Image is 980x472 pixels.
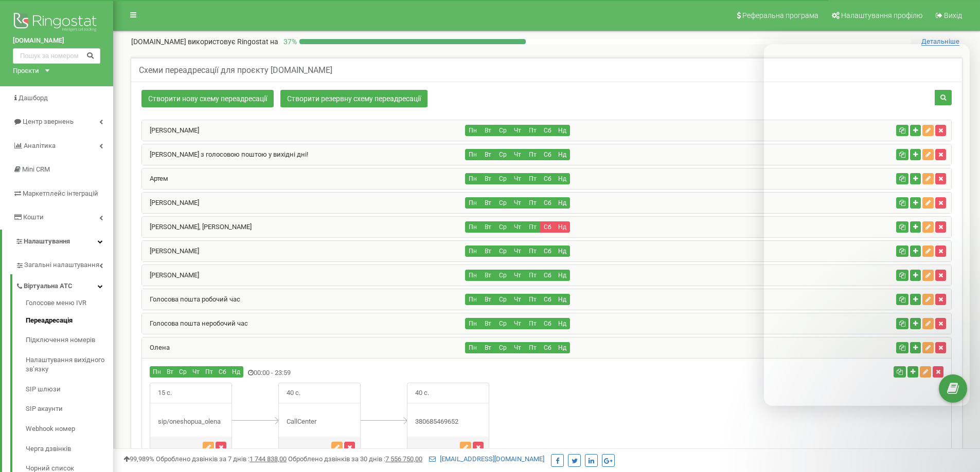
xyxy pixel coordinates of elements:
[23,213,44,221] span: Кошти
[525,294,540,305] button: Пт
[142,150,308,158] a: [PERSON_NAME] з голосовою поштою у вихідні дні!
[131,36,278,47] p: [DOMAIN_NAME]
[279,417,360,427] div: CallCenter
[123,455,154,463] span: 99,989%
[540,246,555,257] button: Сб
[202,366,216,377] button: Пт
[510,173,525,184] button: Чт
[525,125,540,136] button: Пт
[555,125,570,136] button: Нд
[13,66,39,76] div: Проєкти
[429,455,544,463] a: [EMAIL_ADDRESS][DOMAIN_NAME]
[26,439,113,459] a: Черга дзвінків
[279,383,308,403] span: 40 с.
[465,294,480,305] button: Пн
[26,419,113,439] a: Webhook номер
[141,90,274,107] a: Створити нову схему переадресації
[26,350,113,380] a: Налаштування вихідного зв’язку
[480,246,495,257] button: Вт
[555,318,570,329] button: Нд
[465,197,480,209] button: Пн
[407,383,437,403] span: 40 с.
[525,149,540,160] button: Пт
[13,48,100,64] input: Пошук за номером
[945,414,970,439] iframe: Intercom live chat
[142,319,248,327] a: Голосова пошта неробочий час
[495,294,510,305] button: Ср
[465,221,480,233] button: Пн
[555,173,570,184] button: Нд
[407,417,489,427] div: 380685469652
[24,260,99,270] span: Загальні налаштування
[24,237,70,245] span: Налаштування
[525,197,540,209] button: Пт
[525,246,540,257] button: Пт
[525,173,540,184] button: Пт
[26,380,113,400] a: SIP шлюзи
[480,318,495,329] button: Вт
[26,298,113,311] a: Голосове меню IVR
[142,247,199,255] a: [PERSON_NAME]
[13,36,100,46] a: [DOMAIN_NAME]
[465,125,480,136] button: Пн
[944,11,962,20] span: Вихід
[150,417,231,427] div: sip/oneshopua_olena
[142,175,168,182] a: Артем
[495,149,510,160] button: Ср
[510,197,525,209] button: Чт
[495,125,510,136] button: Ср
[495,246,510,257] button: Ср
[164,366,176,377] button: Вт
[480,270,495,281] button: Вт
[465,246,480,257] button: Пн
[540,125,555,136] button: Сб
[142,126,199,134] a: [PERSON_NAME]
[13,10,100,36] img: Ringostat logo
[480,173,495,184] button: Вт
[555,149,570,160] button: Нд
[188,37,278,46] span: використовує Ringostat на
[525,270,540,281] button: Пт
[510,221,525,233] button: Чт
[288,455,422,463] span: Оброблено дзвінків за 30 днів :
[510,294,525,305] button: Чт
[525,342,540,353] button: Пт
[540,149,555,160] button: Сб
[480,149,495,160] button: Вт
[465,173,480,184] button: Пн
[15,253,113,274] a: Загальні налаштування
[510,125,525,136] button: Чт
[480,342,495,353] button: Вт
[540,173,555,184] button: Сб
[540,197,555,209] button: Сб
[26,399,113,419] a: SIP акаунти
[385,455,422,463] u: 7 556 750,00
[280,90,427,107] a: Створити резервну схему переадресації
[555,197,570,209] button: Нд
[540,342,555,353] button: Сб
[2,230,113,254] a: Налаштування
[555,270,570,281] button: Нд
[510,149,525,160] button: Чт
[510,246,525,257] button: Чт
[15,274,113,295] a: Віртуальна АТС
[150,366,164,377] button: Пн
[19,94,48,102] span: Дашборд
[525,221,540,233] button: Пт
[250,455,287,463] u: 1 744 838,00
[540,270,555,281] button: Сб
[142,344,170,351] a: Олена
[176,366,190,377] button: Ср
[555,342,570,353] button: Нд
[480,197,495,209] button: Вт
[525,318,540,329] button: Пт
[510,342,525,353] button: Чт
[764,44,970,406] iframe: Intercom live chat
[480,125,495,136] button: Вт
[278,36,299,47] p: 37 %
[540,294,555,305] button: Сб
[555,221,570,233] button: Нд
[480,294,495,305] button: Вт
[495,342,510,353] button: Ср
[229,366,243,377] button: Нд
